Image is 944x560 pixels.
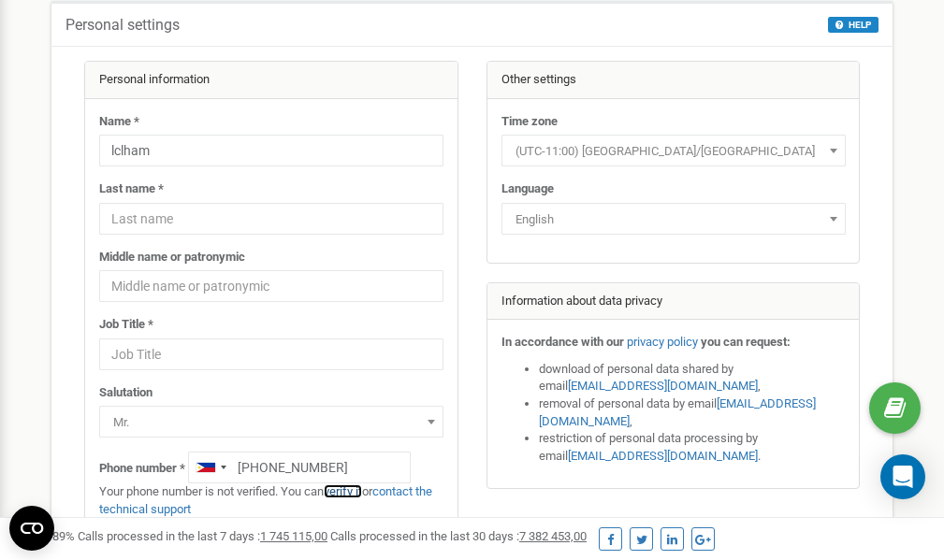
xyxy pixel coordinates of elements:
[9,506,54,551] button: Open CMP widget
[501,180,554,198] label: Language
[539,430,846,465] li: restriction of personal data processing by email .
[99,180,164,198] label: Last name *
[627,335,698,349] a: privacy policy
[99,203,443,235] input: Last name
[99,249,245,266] label: Middle name or patronymic
[99,483,443,518] p: Your phone number is not verified. You can or
[508,207,839,233] span: English
[487,283,860,321] div: Information about data privacy
[487,62,860,99] div: Other settings
[539,361,846,395] li: download of personal data shared by email ,
[539,396,816,428] a: [EMAIL_ADDRESS][DOMAIN_NAME]
[65,17,180,34] h5: Personal settings
[501,335,624,349] strong: In accordance with our
[99,384,152,402] label: Salutation
[324,484,362,498] a: verify it
[99,338,443,370] input: Job Title
[99,113,139,131] label: Name *
[106,409,437,436] span: Mr.
[539,395,846,430] li: removal of personal data by email ,
[880,454,925,499] div: Open Intercom Messenger
[99,460,185,478] label: Phone number *
[501,135,846,166] span: (UTC-11:00) Pacific/Midway
[330,529,587,543] span: Calls processed in the last 30 days :
[501,113,558,131] label: Time zone
[519,529,587,543] u: 7 382 453,00
[188,452,411,483] input: +1-800-555-55-55
[568,449,758,463] a: [EMAIL_ADDRESS][DOMAIN_NAME]
[85,62,457,99] div: Personal information
[508,138,839,165] span: (UTC-11:00) Pacific/Midway
[501,203,846,235] span: English
[189,452,232,482] div: Telephone country code
[828,17,879,33] button: HELP
[99,316,153,334] label: Job Title *
[701,335,791,349] strong: you can request:
[99,270,443,302] input: Middle name or patronymic
[99,135,443,166] input: Name
[99,484,432,516] a: contact the technical support
[99,406,443,438] span: Mr.
[260,529,327,543] u: 1 745 115,00
[568,379,758,393] a: [EMAIL_ADDRESS][DOMAIN_NAME]
[78,529,327,543] span: Calls processed in the last 7 days :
